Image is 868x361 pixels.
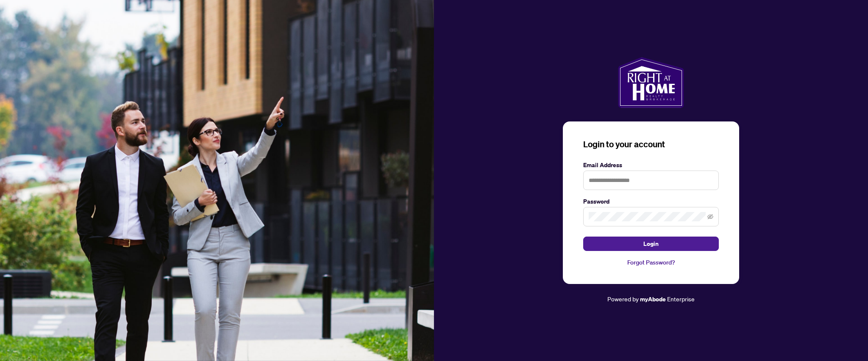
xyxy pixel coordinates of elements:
[583,197,719,206] label: Password
[640,295,666,304] a: myAbode
[643,237,659,251] span: Login
[667,295,695,303] span: Enterprise
[583,138,719,150] h3: Login to your account
[618,57,684,108] img: ma-logo
[583,258,719,267] a: Forgot Password?
[583,237,719,251] button: Login
[583,160,719,170] label: Email Address
[607,295,639,303] span: Powered by
[707,214,713,220] span: eye-invisible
